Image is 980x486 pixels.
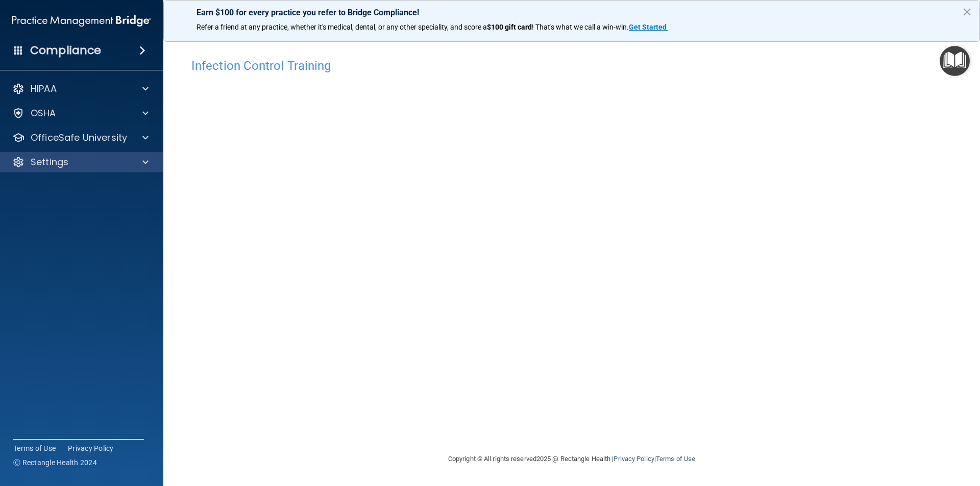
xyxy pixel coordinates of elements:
[12,156,149,168] a: Settings
[940,46,970,76] button: Open Resource Center
[629,23,667,31] strong: Get Started
[656,455,695,463] a: Terms of Use
[487,23,532,31] strong: $100 gift card
[614,455,654,463] a: Privacy Policy
[385,443,758,475] div: Copyright © All rights reserved 2025 @ Rectangle Health | |
[191,78,702,392] iframe: infection-control-training
[962,4,972,20] button: Close
[197,23,487,31] span: Refer a friend at any practice, whether it's medical, dental, or any other speciality, and score a
[197,8,947,17] p: Earn $100 for every practice you refer to Bridge Compliance!
[31,132,127,144] p: OfficeSafe University
[31,83,57,95] p: HIPAA
[31,107,56,119] p: OSHA
[13,457,97,468] span: Ⓒ Rectangle Health 2024
[31,156,68,168] p: Settings
[30,43,101,58] h4: Compliance
[12,83,149,95] a: HIPAA
[68,443,114,453] a: Privacy Policy
[532,23,629,31] span: ! That's what we call a win-win.
[12,11,151,31] img: PMB logo
[12,132,149,144] a: OfficeSafe University
[191,59,952,72] h4: Infection Control Training
[629,23,668,31] a: Get Started
[13,443,56,453] a: Terms of Use
[12,107,149,119] a: OSHA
